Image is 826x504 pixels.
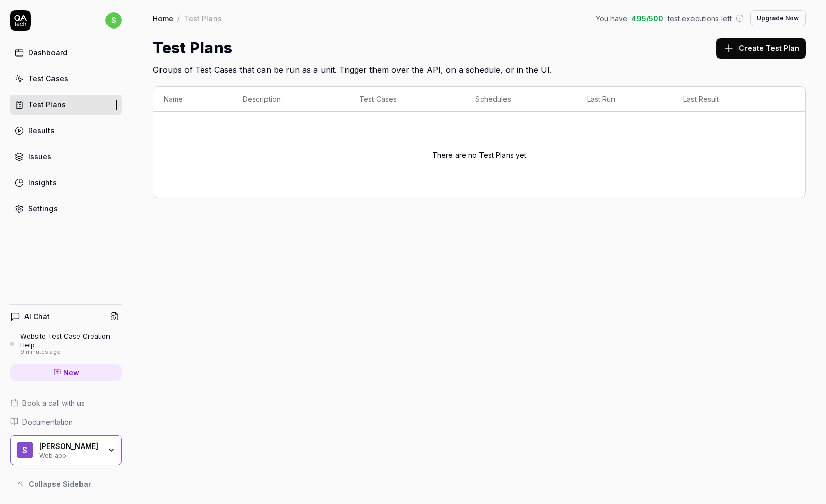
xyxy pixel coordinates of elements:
div: Insights [28,177,57,188]
span: 495 / 500 [631,13,663,24]
span: test executions left [668,13,732,24]
th: Test Cases [349,87,465,112]
a: Book a call with us [10,398,122,408]
a: Settings [10,199,122,218]
a: Dashboard [10,43,122,63]
button: s [105,10,122,31]
th: Name [153,87,232,112]
a: Issues [10,147,122,166]
a: Test Cases [10,69,122,89]
a: Home [153,13,173,23]
div: Website Test Case Creation Help [20,332,122,349]
span: s [105,12,122,29]
div: Web app [39,451,100,459]
h2: Groups of Test Cases that can be run as a unit. Trigger them over the API, on a schedule, or in t... [153,60,806,76]
a: New [10,364,122,381]
a: Results [10,121,122,141]
div: 9 minutes ago [20,349,122,356]
span: S [17,442,33,458]
button: Create Test Plan [716,38,806,59]
th: Description [232,87,349,112]
a: Test Plans [10,95,122,115]
div: Results [28,125,55,136]
div: Settings [28,203,58,214]
span: New [63,367,79,378]
div: / [177,13,180,23]
span: Documentation [22,416,73,427]
div: There are no Test Plans yet [164,118,795,191]
button: Upgrade Now [750,10,806,26]
th: Last Run [577,87,673,112]
th: Last Result [673,87,785,112]
a: Documentation [10,416,122,427]
h1: Test Plans [153,37,232,60]
div: Test Cases [28,73,68,84]
div: Issues [28,151,51,162]
div: Dashboard [28,47,67,58]
a: Website Test Case Creation Help9 minutes ago [10,332,122,355]
span: Book a call with us [22,398,85,408]
span: You have [596,13,627,24]
h4: AI Chat [24,311,50,322]
th: Schedules [465,87,577,112]
div: Test Plans [28,99,66,110]
div: Test Plans [184,13,222,23]
button: Collapse Sidebar [10,473,122,494]
a: Insights [10,173,122,192]
div: Sid Lee [39,442,100,451]
span: Collapse Sidebar [29,479,91,489]
button: S[PERSON_NAME]Web app [10,435,122,466]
